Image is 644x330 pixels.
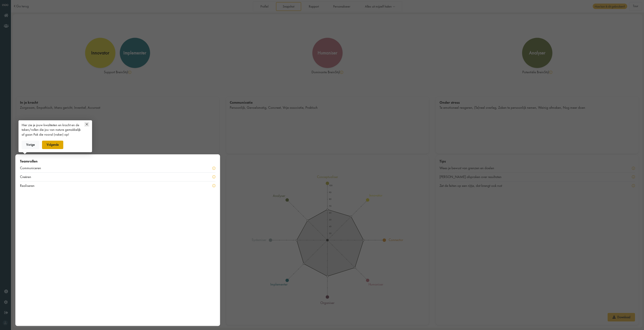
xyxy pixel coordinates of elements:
div: Teamrollen [20,159,215,164]
div: Hier zie je jouw kwaliteiten en kracht en de taken/rollen die jou van nature gemakkelijk af gaan ... [22,123,82,137]
img: info-yellow.svg [212,184,215,187]
img: info-yellow.svg [212,175,215,178]
div: Creëren [20,174,37,179]
button: Volgende [42,141,63,149]
img: info-yellow.svg [212,167,215,170]
button: Vorige [22,141,40,149]
div: Communiceren [20,166,46,171]
div: Realiseren [20,183,40,188]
